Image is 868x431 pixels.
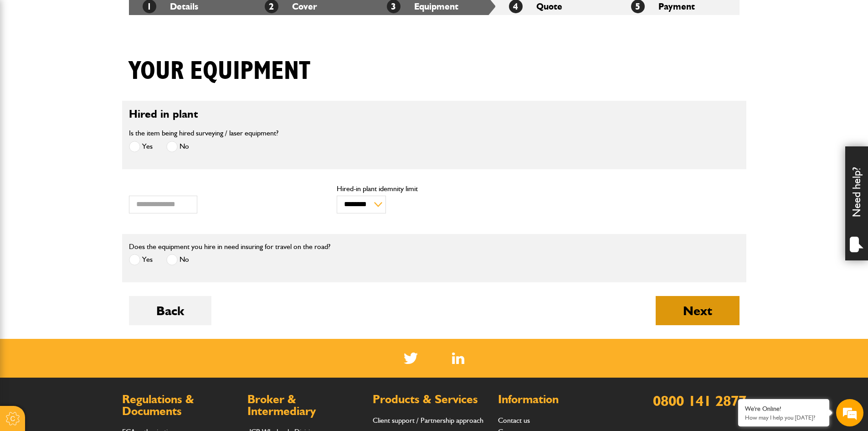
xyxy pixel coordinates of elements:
[129,243,330,250] label: Does the equipment you hire in need insuring for travel on the road?
[373,416,483,425] a: Client support / Partnership approach
[452,353,464,364] a: LinkedIn
[745,414,822,421] p: How may I help you today?
[404,353,418,364] img: Twitter
[656,296,740,325] button: Next
[247,394,364,417] h2: Broker & Intermediary
[498,394,614,405] h2: Information
[129,56,310,87] h1: Your equipment
[166,141,189,152] label: No
[498,416,530,425] a: Contact us
[373,394,489,405] h2: Products & Services
[653,392,746,410] a: 0800 141 2877
[745,405,822,413] div: We're Online!
[452,353,464,364] img: Linked In
[129,130,278,137] label: Is the item being hired surveying / laser equipment?
[143,1,198,12] a: 1Details
[265,1,317,12] a: 2Cover
[166,254,189,265] label: No
[122,394,238,417] h2: Regulations & Documents
[129,254,153,265] label: Yes
[129,141,153,152] label: Yes
[845,146,868,260] div: Need help?
[129,108,740,121] h2: Hired in plant
[129,296,211,325] button: Back
[337,185,531,192] label: Hired-in plant idemnity limit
